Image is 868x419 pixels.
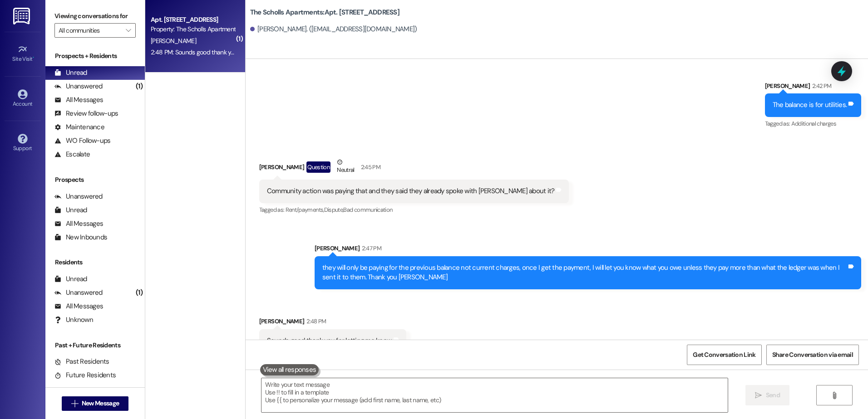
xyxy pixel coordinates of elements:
[54,136,110,146] div: WO Follow-ups
[54,274,87,284] div: Unread
[33,54,34,61] span: •
[62,396,129,411] button: New Message
[745,385,789,405] button: Send
[324,206,344,214] span: Dispute ,
[151,37,196,45] span: [PERSON_NAME]
[54,288,103,297] div: Unanswered
[360,244,381,253] div: 2:47 PM
[335,157,356,176] div: Neutral
[54,82,103,91] div: Unanswered
[765,117,861,130] div: Tagged as:
[54,219,103,229] div: All Messages
[359,162,380,172] div: 2:45 PM
[54,95,103,105] div: All Messages
[133,286,145,300] div: (1)
[315,244,861,256] div: [PERSON_NAME]
[54,357,109,366] div: Past Residents
[693,350,755,360] span: Get Conversation Link
[151,24,235,34] div: Property: The Scholls Apartments
[765,81,861,94] div: [PERSON_NAME]
[267,336,392,346] div: Sounds good thank you for letting me know.
[13,8,32,24] img: ResiDesk Logo
[259,203,569,216] div: Tagged as:
[250,8,399,17] b: The Scholls Apartments: Apt. [STREET_ADDRESS]
[54,192,103,201] div: Unanswered
[54,122,104,132] div: Maintenance
[304,317,326,326] div: 2:48 PM
[773,100,847,110] div: The balance is for utilities.
[772,350,853,360] span: Share Conversation via email
[54,109,118,118] div: Review follow-ups
[766,345,859,365] button: Share Conversation via email
[54,68,87,78] div: Unread
[687,345,761,365] button: Get Conversation Link
[259,317,407,329] div: [PERSON_NAME]
[59,23,121,38] input: All communities
[5,87,41,111] a: Account
[54,302,103,311] div: All Messages
[343,206,392,214] span: Bad communication
[71,400,78,407] i: 
[5,131,41,156] a: Support
[45,258,145,267] div: Residents
[5,42,41,66] a: Site Visit •
[259,157,569,180] div: [PERSON_NAME]
[45,341,145,350] div: Past + Future Residents
[267,186,555,196] div: Community action was paying that and they said they already spoke with [PERSON_NAME] about it?
[250,24,417,34] div: [PERSON_NAME]. ([EMAIL_ADDRESS][DOMAIN_NAME])
[791,120,836,127] span: Additional charges
[54,370,116,380] div: Future Residents
[126,27,131,34] i: 
[766,390,780,400] span: Send
[151,48,290,56] div: 2:48 PM: Sounds good thank you for letting me know.
[54,205,87,215] div: Unread
[82,399,119,408] span: New Message
[151,15,235,24] div: Apt. [STREET_ADDRESS]
[54,233,107,242] div: New Inbounds
[133,79,145,93] div: (1)
[54,150,90,159] div: Escalate
[45,51,145,61] div: Prospects + Residents
[306,161,330,173] div: Question
[810,81,831,91] div: 2:42 PM
[54,9,136,23] label: Viewing conversations for
[54,315,93,325] div: Unknown
[755,392,762,399] i: 
[831,392,838,399] i: 
[286,206,324,214] span: Rent/payments ,
[45,175,145,185] div: Prospects
[322,263,847,283] div: they will only be paying for the previous balance not current charges, once I get the payment, I ...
